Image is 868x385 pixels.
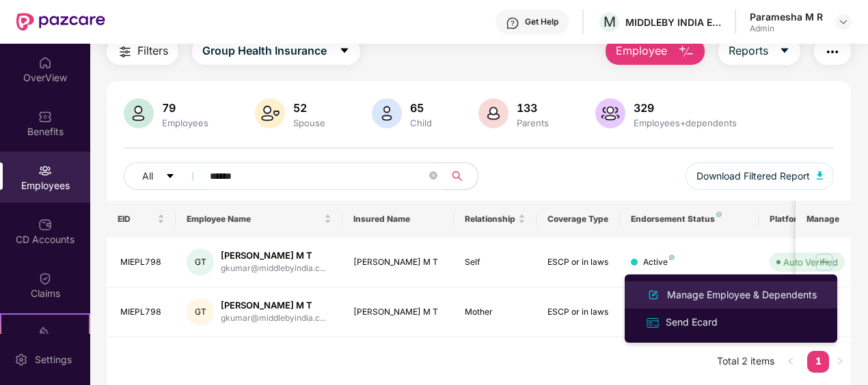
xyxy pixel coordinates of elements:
div: Paramesha M R [750,10,823,23]
img: svg+xml;base64,PHN2ZyB4bWxucz0iaHR0cDovL3d3dy53My5vcmcvMjAwMC9zdmciIHhtbG5zOnhsaW5rPSJodHRwOi8vd3... [645,287,662,303]
img: svg+xml;base64,PHN2ZyB4bWxucz0iaHR0cDovL3d3dy53My5vcmcvMjAwMC9zdmciIHhtbG5zOnhsaW5rPSJodHRwOi8vd3... [478,98,508,128]
span: caret-down [779,45,790,57]
div: Employees [159,117,211,128]
img: svg+xml;base64,PHN2ZyB4bWxucz0iaHR0cDovL3d3dy53My5vcmcvMjAwMC9zdmciIHhtbG5zOnhsaW5rPSJodHRwOi8vd3... [595,98,625,128]
span: right [836,357,844,365]
div: GT [187,298,214,326]
div: Admin [750,23,823,34]
span: All [142,169,153,184]
div: [PERSON_NAME] M T [221,249,326,262]
span: Relationship [465,214,516,225]
div: Child [407,117,435,128]
div: gkumar@middlebyindia.c... [221,312,326,325]
span: Group Health Insurance [202,42,327,59]
img: svg+xml;base64,PHN2ZyB4bWxucz0iaHR0cDovL3d3dy53My5vcmcvMjAwMC9zdmciIHhtbG5zOnhsaW5rPSJodHRwOi8vd3... [124,98,154,128]
span: Download Filtered Report [696,169,810,184]
div: Get Help [525,16,558,27]
div: MIEPL798 [120,256,165,269]
div: Settings [31,353,76,367]
img: svg+xml;base64,PHN2ZyBpZD0iQmVuZWZpdHMiIHhtbG5zPSJodHRwOi8vd3d3LnczLm9yZy8yMDAwL3N2ZyIgd2lkdGg9Ij... [38,110,52,124]
th: EID [107,201,176,238]
div: Auto Verified [783,255,838,269]
div: ESCP or in laws [547,256,609,269]
img: New Pazcare Logo [16,13,105,31]
li: Previous Page [780,351,802,373]
span: search [444,171,471,182]
img: svg+xml;base64,PHN2ZyBpZD0iU2V0dGluZy0yMHgyMCIgeG1sbnM9Imh0dHA6Ly93d3cudzMub3JnLzIwMDAvc3ZnIiB3aW... [14,353,28,367]
div: [PERSON_NAME] M T [221,299,326,312]
th: Coverage Type [537,201,620,238]
li: 1 [807,351,829,373]
button: Reportscaret-down [718,38,800,65]
div: MIDDLEBY INDIA ENGINEERING PRIVATE LIMITED [625,16,721,29]
button: Group Health Insurancecaret-down [192,38,360,65]
span: close-circle [429,171,437,180]
div: 79 [159,101,211,115]
span: EID [118,214,155,225]
div: Self [465,256,526,269]
div: GT [187,248,214,276]
img: svg+xml;base64,PHN2ZyB4bWxucz0iaHR0cDovL3d3dy53My5vcmcvMjAwMC9zdmciIHdpZHRoPSI4IiBoZWlnaHQ9IjgiIH... [716,212,722,217]
img: svg+xml;base64,PHN2ZyBpZD0iSG9tZSIgeG1sbnM9Imh0dHA6Ly93d3cudzMub3JnLzIwMDAvc3ZnIiB3aWR0aD0iMjAiIG... [38,56,52,70]
img: svg+xml;base64,PHN2ZyB4bWxucz0iaHR0cDovL3d3dy53My5vcmcvMjAwMC9zdmciIHdpZHRoPSI4IiBoZWlnaHQ9IjgiIH... [669,255,675,260]
th: Relationship [454,201,537,238]
img: svg+xml;base64,PHN2ZyBpZD0iRHJvcGRvd24tMzJ4MzIiIHhtbG5zPSJodHRwOi8vd3d3LnczLm9yZy8yMDAwL3N2ZyIgd2... [838,16,849,27]
button: Download Filtered Report [686,162,835,190]
a: 1 [807,351,829,371]
div: [PERSON_NAME] M T [353,256,443,269]
img: svg+xml;base64,PHN2ZyB4bWxucz0iaHR0cDovL3d3dy53My5vcmcvMjAwMC9zdmciIHhtbG5zOnhsaW5rPSJodHRwOi8vd3... [255,98,285,128]
span: caret-down [165,171,175,182]
div: Send Ecard [663,315,720,330]
div: 133 [514,101,552,115]
img: svg+xml;base64,PHN2ZyB4bWxucz0iaHR0cDovL3d3dy53My5vcmcvMjAwMC9zdmciIHhtbG5zOnhsaW5rPSJodHRwOi8vd3... [678,44,694,60]
img: manageButton [813,251,835,273]
button: left [780,351,802,373]
div: Platform Status [770,214,845,225]
div: Manage Employee & Dependents [664,287,819,302]
img: svg+xml;base64,PHN2ZyBpZD0iQ0RfQWNjb3VudHMiIGRhdGEtbmFtZT0iQ0QgQWNjb3VudHMiIHhtbG5zPSJodHRwOi8vd3... [38,218,52,231]
button: Allcaret-down [124,162,207,190]
span: caret-down [339,45,350,57]
button: right [829,351,851,373]
span: M [603,14,616,30]
div: ESCP or in laws [547,306,609,319]
div: Mother [465,306,526,319]
img: svg+xml;base64,PHN2ZyB4bWxucz0iaHR0cDovL3d3dy53My5vcmcvMjAwMC9zdmciIHdpZHRoPSIyNCIgaGVpZ2h0PSIyNC... [824,44,841,60]
div: 65 [407,101,435,115]
button: search [444,162,478,190]
img: svg+xml;base64,PHN2ZyB4bWxucz0iaHR0cDovL3d3dy53My5vcmcvMjAwMC9zdmciIHhtbG5zOnhsaW5rPSJodHRwOi8vd3... [372,98,402,128]
div: Spouse [290,117,328,128]
img: svg+xml;base64,PHN2ZyBpZD0iSGVscC0zMngzMiIgeG1sbnM9Imh0dHA6Ly93d3cudzMub3JnLzIwMDAvc3ZnIiB3aWR0aD... [506,16,519,30]
div: 329 [631,101,740,115]
div: MIEPL798 [120,306,165,319]
img: svg+xml;base64,PHN2ZyBpZD0iQ2xhaW0iIHhtbG5zPSJodHRwOi8vd3d3LnczLm9yZy8yMDAwL3N2ZyIgd2lkdGg9IjIwIi... [38,272,52,285]
span: Employee Name [187,214,321,225]
div: [PERSON_NAME] M T [353,306,443,319]
div: Employees+dependents [631,117,740,128]
th: Employee Name [176,201,342,238]
li: Total 2 items [717,351,774,373]
img: svg+xml;base64,PHN2ZyBpZD0iRW1wbG95ZWVzIiB4bWxucz0iaHR0cDovL3d3dy53My5vcmcvMjAwMC9zdmciIHdpZHRoPS... [38,164,52,177]
th: Insured Name [342,201,454,238]
div: Parents [514,117,552,128]
span: left [787,357,795,365]
div: 52 [290,101,328,115]
span: Filters [137,42,168,59]
div: Active [643,256,675,269]
img: svg+xml;base64,PHN2ZyB4bWxucz0iaHR0cDovL3d3dy53My5vcmcvMjAwMC9zdmciIHhtbG5zOnhsaW5rPSJodHRwOi8vd3... [817,171,824,180]
button: Filters [107,38,178,65]
li: Next Page [829,351,851,373]
button: Employee [606,38,705,65]
span: Reports [729,42,768,59]
span: close-circle [429,170,437,183]
div: Endorsement Status [631,214,748,225]
div: gkumar@middlebyindia.c... [221,262,326,275]
img: svg+xml;base64,PHN2ZyB4bWxucz0iaHR0cDovL3d3dy53My5vcmcvMjAwMC9zdmciIHdpZHRoPSIxNiIgaGVpZ2h0PSIxNi... [645,315,660,330]
img: svg+xml;base64,PHN2ZyB4bWxucz0iaHR0cDovL3d3dy53My5vcmcvMjAwMC9zdmciIHdpZHRoPSIyNCIgaGVpZ2h0PSIyNC... [117,44,133,60]
th: Manage [796,201,851,238]
img: svg+xml;base64,PHN2ZyB4bWxucz0iaHR0cDovL3d3dy53My5vcmcvMjAwMC9zdmciIHdpZHRoPSIyMSIgaGVpZ2h0PSIyMC... [38,326,52,339]
span: Employee [616,42,667,59]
